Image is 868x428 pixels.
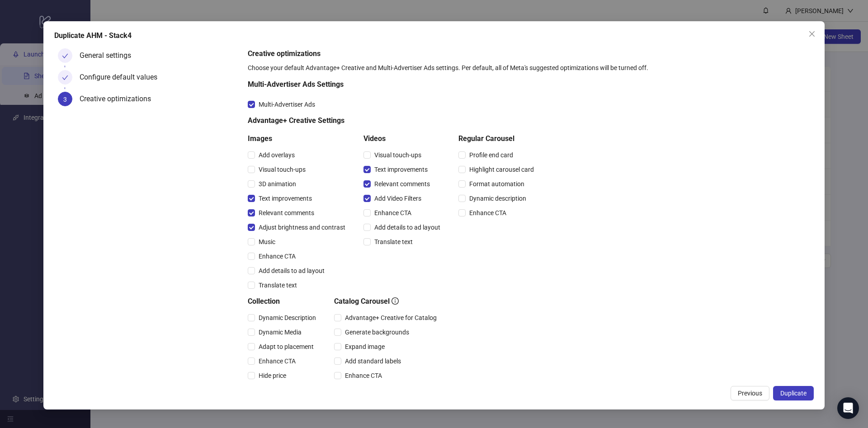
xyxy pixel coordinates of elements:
span: Advantage+ Creative for Catalog [341,313,440,323]
span: Enhance CTA [255,251,299,261]
span: Adjust brightness and contrast [255,222,349,232]
span: Translate text [371,237,416,247]
span: Visual touch-ups [255,165,309,174]
span: Duplicate [780,390,807,397]
h5: Videos [363,133,444,144]
div: Creative optimizations [80,92,158,106]
span: Profile end card [466,150,517,160]
span: Previous [738,390,762,397]
h5: Creative optimizations [248,48,810,59]
span: Add Video Filters [371,193,425,203]
span: Text improvements [371,165,431,174]
h5: Multi-Advertiser Ads Settings [248,79,538,90]
div: Configure default values [80,70,165,85]
span: check [62,75,68,81]
span: Relevant comments [255,208,318,218]
span: close [808,30,816,38]
span: Text improvements [255,193,316,203]
span: Music [255,237,279,247]
span: Add details to ad layout [255,266,328,276]
span: Generate backgrounds [341,327,413,337]
span: info-circle [392,297,399,305]
span: Expand image [341,342,388,352]
span: Visual touch-ups [371,150,425,160]
span: Enhance CTA [341,371,386,381]
span: check [62,53,68,59]
span: Multi-Advertiser Ads [255,99,319,109]
div: General settings [80,48,138,63]
div: Duplicate AHM - Stack4 [54,30,814,41]
span: 3D animation [255,179,300,189]
span: Highlight carousel card [466,165,538,174]
span: Dynamic Description [255,313,320,323]
h5: Advantage+ Creative Settings [248,115,538,126]
h5: Images [248,133,349,144]
span: Enhance CTA [255,356,299,366]
button: Duplicate [773,386,814,400]
span: Dynamic description [466,193,530,203]
span: Hide price [255,371,290,381]
div: Open Intercom Messenger [837,397,859,419]
span: Translate text [255,280,301,290]
span: Enhance CTA [371,208,415,218]
div: Choose your default Advantage+ Creative and Multi-Advertiser Ads settings. Per default, all of Me... [248,63,810,73]
span: 3 [63,96,67,103]
span: Add overlays [255,150,298,160]
span: Adapt to placement [255,342,317,352]
span: Add standard labels [341,356,405,366]
h5: Regular Carousel [458,133,538,144]
span: Enhance CTA [466,208,510,218]
span: Dynamic Media [255,327,305,337]
h5: Catalog Carousel [334,296,440,307]
button: Previous [731,386,769,400]
h5: Collection [248,296,320,307]
span: Relevant comments [371,179,434,189]
span: Add details to ad layout [371,222,444,232]
span: Format automation [466,179,528,189]
button: Close [805,27,819,41]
